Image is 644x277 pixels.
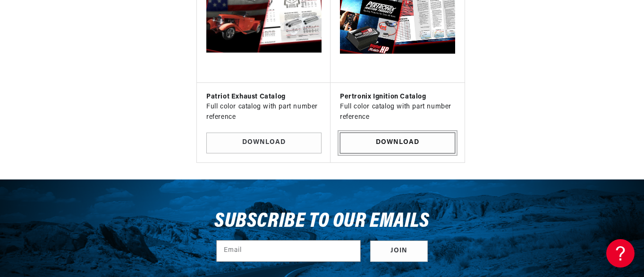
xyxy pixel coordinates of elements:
[370,241,428,262] button: Subscribe
[206,92,322,102] h3: Patriot Exhaust Catalog
[340,92,455,102] h3: Pertronix Ignition Catalog
[217,241,360,261] input: Email
[206,102,322,123] p: Full color catalog with part number reference
[340,102,455,123] p: Full color catalog with part number reference
[206,133,322,154] a: Download
[340,133,455,154] a: Download
[214,213,430,231] h3: Subscribe to our emails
